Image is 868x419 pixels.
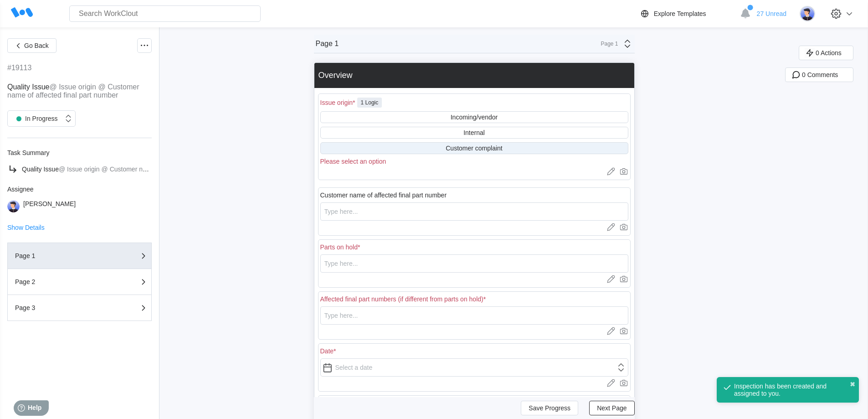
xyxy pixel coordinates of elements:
[734,383,831,397] div: Inspection has been created and assigned to you.
[757,10,786,17] span: 27 Unread
[816,50,842,56] span: 0 Actions
[596,41,618,47] div: Page 1
[7,200,20,212] img: user-5.png
[802,72,838,78] span: 0 Comments
[7,38,56,53] button: Go Back
[24,42,49,49] span: Go Back
[15,279,106,285] div: Page 2
[320,99,355,106] div: Issue origin
[22,166,59,173] span: Quality Issue
[320,202,628,221] input: Type here...
[49,83,96,91] mark: @ Issue origin
[15,305,106,311] div: Page 3
[59,166,100,173] mark: @ Issue origin
[320,158,628,165] div: Please select an option
[597,405,627,411] span: Next Page
[639,8,735,19] a: Explore Templates
[7,224,45,231] button: Show Details
[446,145,503,152] div: Customer complaint
[799,46,853,60] button: 0 Actions
[7,243,152,269] button: Page 1
[7,269,152,295] button: Page 2
[316,40,339,48] div: Page 1
[7,83,139,99] mark: @ Customer name of affected final part number
[15,253,106,259] div: Page 1
[589,401,634,415] button: Next Page
[320,254,628,273] input: Type here...
[529,405,570,411] span: Save Progress
[654,10,706,17] div: Explore Templates
[102,166,236,173] mark: @ Customer name of affected final part number
[318,71,353,80] div: Overview
[850,381,855,388] button: close
[463,129,485,136] div: Internal
[7,149,152,156] div: Task Summary
[357,98,382,108] div: 1 Logic
[320,306,628,325] input: Type here...
[320,243,360,251] div: Parts on hold
[69,5,261,22] input: Search WorkClout
[7,186,152,193] div: Assignee
[320,295,486,303] div: Affected final part numbers (if different from parts on hold)
[785,67,853,82] button: 0 Comments
[800,6,815,21] img: user-5.png
[320,358,628,377] input: Select a date
[12,112,58,125] div: In Progress
[7,64,31,72] div: #19113
[451,114,498,121] div: Incoming/vendor
[7,295,152,321] button: Page 3
[7,164,152,175] a: Quality Issue@ Issue origin@ Customer name of affected final part number
[320,191,447,199] div: Customer name of affected final part number
[7,83,49,91] span: Quality Issue
[23,200,76,212] div: [PERSON_NAME]
[320,347,336,355] div: Date
[521,401,578,415] button: Save Progress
